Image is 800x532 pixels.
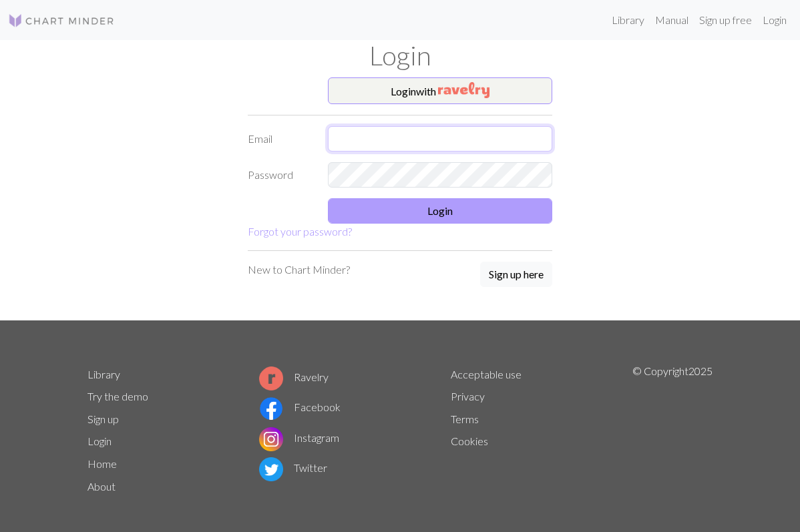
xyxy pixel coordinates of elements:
img: Twitter logo [259,457,283,481]
a: Forgot your password? [248,225,352,238]
a: Terms [451,413,479,425]
a: Library [606,7,650,33]
a: Sign up [87,413,119,425]
a: Library [87,368,120,380]
img: Ravelry logo [259,366,283,390]
h1: Login [79,40,721,72]
p: © Copyright 2025 [632,363,713,498]
a: Ravelry [259,370,329,383]
button: Loginwith [328,77,552,104]
a: Login [87,435,112,447]
button: Login [328,198,552,224]
a: About [87,480,116,493]
a: Try the demo [87,390,148,403]
a: Twitter [259,461,327,474]
a: Cookies [451,435,488,447]
label: Password [240,162,320,188]
img: Instagram logo [259,427,283,451]
button: Sign up here [480,262,552,287]
a: Login [757,7,792,33]
img: Ravelry [438,82,489,98]
a: Acceptable use [451,368,522,380]
a: Instagram [259,431,339,444]
a: Facebook [259,401,341,413]
img: Logo [8,13,115,29]
img: Facebook logo [259,396,283,421]
a: Manual [650,7,694,33]
label: Email [240,126,320,152]
a: Privacy [451,390,485,403]
p: New to Chart Minder? [248,262,350,278]
a: Sign up here [480,262,552,288]
a: Sign up free [694,7,757,33]
a: Home [87,457,117,470]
